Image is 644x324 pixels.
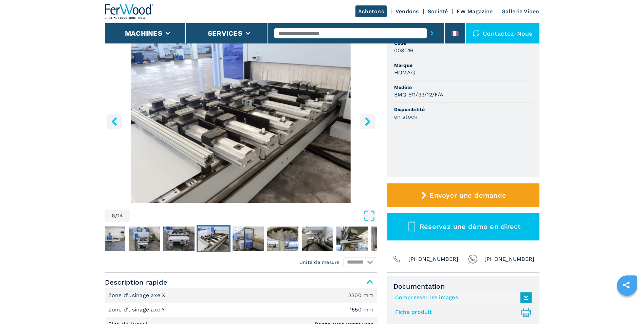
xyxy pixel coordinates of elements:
img: Centre D'Usinage À 5 Axes HOMAG BMG 511/33/12/F/A [105,38,377,203]
a: Vendons [395,8,419,15]
img: 895cb8a872f5054c6f68d59ffc1b1534 [302,227,333,251]
button: Services [208,29,242,37]
a: sharethis [618,276,635,293]
img: Phone [392,254,402,264]
em: 1550 mm [350,307,374,312]
button: right-button [360,114,375,129]
button: Go to Slide 4 [127,225,161,252]
h3: 008016 [394,47,414,54]
span: Documentation [393,282,533,290]
img: Contactez-nous [473,30,479,37]
button: Go to Slide 7 [231,225,265,252]
img: Whatsapp [468,254,478,264]
span: Modèle [394,84,533,91]
button: submit-button [427,25,437,41]
span: Envoyer une demande [429,191,506,199]
span: Marque [394,62,533,69]
button: Go to Slide 5 [162,225,196,252]
button: Envoyer une demande [387,183,539,207]
a: Société [428,8,448,15]
nav: Thumbnail Navigation [23,225,296,252]
span: Disponibilité [394,106,533,113]
img: 0af9e3daf7b2aa148b51c38d9c2d2f85 [163,227,195,251]
img: 91c08a9aeeabad615a87f0fb2bfcdfc7 [198,227,229,251]
button: Réservez une démo en direct [387,213,539,240]
span: [PHONE_NUMBER] [408,254,459,264]
a: Achetons [355,5,387,17]
em: 3300 mm [348,293,374,298]
button: Go to Slide 9 [300,225,334,252]
a: Fiche produit [395,307,528,318]
span: 14 [117,213,123,218]
a: Gallerie Video [501,8,539,15]
button: Machines [125,29,162,37]
img: fa7e6aba78aab7f999e95e455cd8a2cf [94,227,125,251]
img: 67c5477c42e421ef0da70285cba1b8ed [336,227,368,251]
button: Go to Slide 11 [370,225,404,252]
span: Description rapide [105,276,377,288]
h3: en stock [394,113,418,121]
img: Ferwood [105,4,154,19]
span: Réservez une démo en direct [420,222,521,231]
img: 1ecf155a75ff06bc8627244eb42c2236 [233,227,264,251]
span: [PHONE_NUMBER] [484,254,535,264]
p: Zone d'usinage axe X [108,292,167,299]
em: Unité de mesure [299,259,340,266]
button: Go to Slide 8 [266,225,300,252]
span: 6 [112,213,115,218]
a: FW Magazine [457,8,493,15]
button: Open Fullscreen [132,210,375,222]
div: Contactez-nous [466,23,539,43]
p: Zone d'usinage axe Y [108,306,167,313]
button: left-button [107,114,122,129]
iframe: Chat [615,293,639,319]
img: 1b5c8d6540378e3277cd96537cea8975 [371,227,402,251]
button: Go to Slide 3 [93,225,127,252]
div: Go to Slide 6 [105,38,377,203]
h3: BMG 511/33/12/F/A [394,91,443,98]
h3: HOMAG [394,69,415,76]
img: da4505db4fd714c0904cb74765ce459c [129,227,160,251]
button: Go to Slide 10 [335,225,369,252]
span: / [115,213,117,218]
button: Go to Slide 6 [197,225,231,252]
img: 56575d1d05e842a42df758f6bf02af4f [267,227,298,251]
a: Compresser les images [395,292,528,303]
